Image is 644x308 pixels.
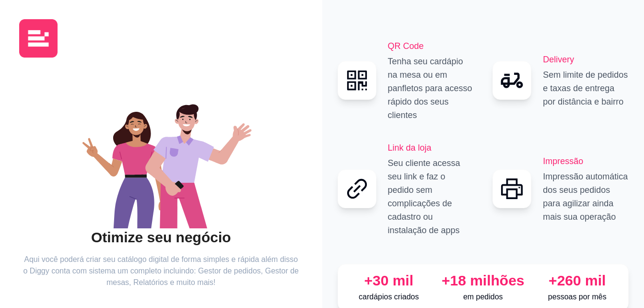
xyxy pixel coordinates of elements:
[543,53,629,66] h2: Delivery
[440,291,527,303] p: em pedidos
[534,291,621,303] p: pessoas por mês
[23,84,299,228] div: animation
[388,39,474,53] h2: QR Code
[543,68,629,108] p: Sem limite de pedidos e taxas de entrega por distância e bairro
[19,19,58,58] img: logo
[388,156,474,237] p: Seu cliente acessa seu link e faz o pedido sem complicações de cadastro ou instalação de apps
[440,272,527,289] div: +18 milhões
[543,170,629,224] p: Impressão automática dos seus pedidos para agilizar ainda mais sua operação
[346,272,433,289] div: +30 mil
[23,254,299,288] article: Aqui você poderá criar seu catálogo digital de forma simples e rápida além disso o Diggy conta co...
[23,228,299,247] h2: Otimize seu negócio
[534,272,621,289] div: +260 mil
[388,55,474,122] p: Tenha seu cardápio na mesa ou em panfletos para acesso rápido dos seus clientes
[543,154,629,168] h2: Impressão
[388,141,474,154] h2: Link da loja
[346,291,433,303] p: cardápios criados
